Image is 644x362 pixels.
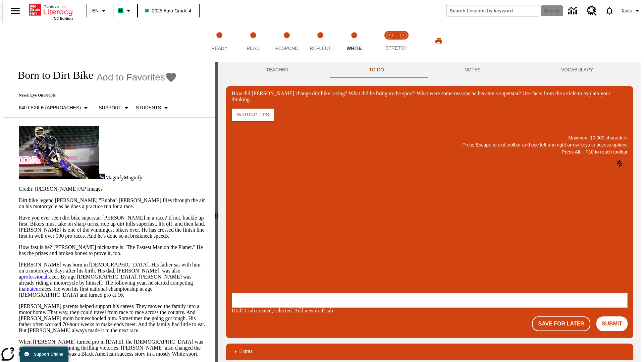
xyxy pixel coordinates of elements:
[23,286,40,292] a: amateur
[233,23,272,60] button: Read step 2 of 5
[232,308,628,314] div: Draft 1 tab created, selected. Add new draft tab
[115,5,135,17] button: Boost Class color is mint green. Change class color
[19,244,207,256] p: How fast is he? [PERSON_NAME] nickname is "The Fastest Man on the Planet." He has the prizes and ...
[215,62,218,362] div: Press Enter or Spacebar and then press right and left arrow keys to move the slider
[232,90,628,103] div: How did [PERSON_NAME] change dirt bike racing? What did he bring to the sport? What were some rea...
[346,46,362,51] span: Write
[446,5,539,16] input: search field
[226,62,633,78] div: Instructional Panel Tabs
[564,2,583,20] a: Data Center
[601,2,618,19] a: Notifications
[119,6,122,15] span: B
[19,104,81,111] p: 640 Lexile (Approaches)
[3,62,215,358] div: reading
[310,46,331,51] span: Reflect
[54,16,73,20] span: NJ Edition
[29,2,73,20] div: Home
[211,46,227,51] span: Ready
[97,72,165,83] span: Add to Favorites
[200,23,239,60] button: Ready step 1 of 5
[19,262,207,298] p: [PERSON_NAME] was born in [DEMOGRAPHIC_DATA]. His father sat with him on a motorcycle days after ...
[226,344,633,360] div: Extras
[136,104,161,111] p: Students
[239,348,253,355] p: Extras
[133,102,173,114] button: Select Student
[394,23,413,60] button: Stretch Respond step 2 of 2
[521,62,633,78] button: VOCABULARY
[145,7,192,14] span: 2025 Auto Grade 4
[596,316,628,331] button: Submit
[532,316,590,331] button: Save For Later
[19,197,207,209] p: Dirt bike legend [PERSON_NAME] "Bubba" [PERSON_NAME] flies through the air on his motorcycle as h...
[232,134,628,141] p: Maximum 10,000 characters
[611,156,628,172] button: Click to activate and allow voice recognition
[3,5,98,17] p: One change [PERSON_NAME] brought to dirt bike racing was…
[232,109,274,121] button: Writing Tips
[19,126,99,179] img: Motocross racer James Stewart flies through the air on his dirt bike.
[424,62,521,78] button: NOTES
[247,46,260,51] span: Read
[16,102,93,114] button: Select Lexile, 640 Lexile (Approaches)
[19,303,207,334] p: [PERSON_NAME] parents helped support his career. They moved the family into a motor home. That wa...
[618,5,644,17] button: Profile/Settings
[232,148,628,156] p: Press Alt + F10 to reach toolbar
[20,347,68,362] button: Support Offline
[97,71,177,83] button: Add to Favorites - Born to Dirt Bike
[11,69,93,81] h1: Born to Dirt Bike
[301,23,340,60] button: Reflect step 4 of 5
[3,5,98,17] body: How did Stewart change dirt bike racing? What did he bring to the sport? What were some reasons h...
[124,175,142,180] span: Magnify
[226,62,329,78] button: Teacher
[385,45,408,51] span: STRETCH
[19,186,207,192] p: Credit: [PERSON_NAME]/AP Images
[583,2,601,20] a: Resource Center, Will open in new tab
[99,174,105,179] img: Magnify
[218,62,641,362] div: activity
[19,215,207,239] p: Have you ever seen dirt bike superstar [PERSON_NAME] in a race? If not, buckle up first. Bikers m...
[621,7,632,14] span: Tauto
[105,175,124,180] span: Magnify
[99,104,121,111] p: Support
[5,1,25,21] button: Open side menu
[34,352,63,357] span: Support Offline
[388,34,390,37] text: 1
[428,35,449,47] button: Print
[275,46,298,51] span: Respond
[89,5,111,17] button: Language: EN, Select a language
[11,93,177,98] p: News: Eye On People
[329,62,424,78] button: TO-DO
[40,345,60,351] a: sensation
[96,102,133,114] button: Scaffolds, Support
[380,23,399,60] button: Stretch Read step 1 of 2
[232,141,628,148] p: Press Escape to exit toolbar and use left and right arrow keys to access options
[267,23,306,60] button: Respond step 3 of 5
[19,339,207,357] p: When [PERSON_NAME] turned pro in [DATE], the [DEMOGRAPHIC_DATA] was an instant , winning thrillin...
[92,7,99,14] span: EN
[402,34,404,37] text: 2
[335,23,374,60] button: Write step 5 of 5
[21,274,47,280] a: professional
